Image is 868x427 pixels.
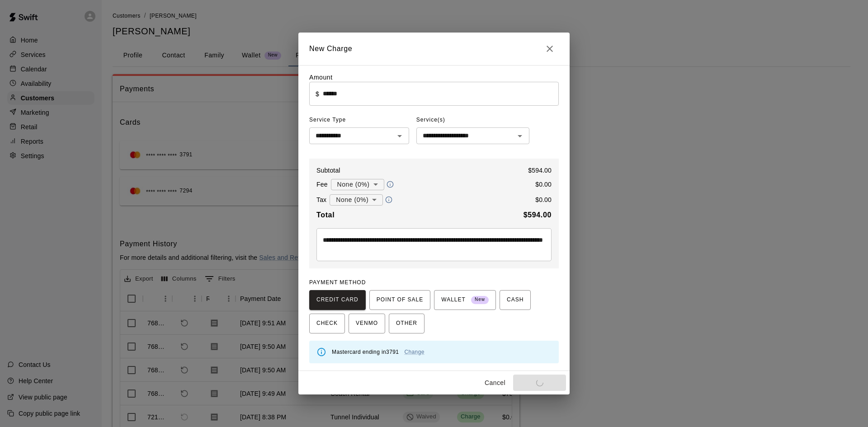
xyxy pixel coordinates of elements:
button: CASH [500,290,531,310]
div: None (0%) [330,192,383,208]
p: $ 0.00 [535,195,552,204]
button: WALLET New [434,290,496,310]
label: Amount [309,74,333,81]
span: New [471,294,489,306]
button: Open [514,130,526,142]
p: $ 0.00 [535,180,552,189]
span: Service(s) [416,113,445,127]
b: Total [316,211,335,219]
span: CREDIT CARD [316,293,359,307]
a: Change [404,349,424,355]
p: Tax [316,195,326,204]
p: $ [316,89,319,99]
p: Fee [316,180,328,189]
span: WALLET [441,293,489,307]
button: OTHER [389,314,425,333]
p: $ 594.00 [528,166,552,175]
b: $ 594.00 [524,211,552,219]
span: CASH [507,293,524,307]
button: CHECK [309,314,345,333]
button: Cancel [481,375,509,391]
button: VENMO [349,314,385,333]
button: CREDIT CARD [309,290,366,310]
div: None (0%) [331,176,384,193]
span: Mastercard ending in 3791 [332,349,425,355]
span: VENMO [356,316,378,331]
p: Subtotal [316,166,340,175]
h2: New Charge [298,33,570,65]
button: POINT OF SALE [369,290,430,310]
span: Service Type [309,113,409,127]
span: PAYMENT METHOD [309,279,366,286]
span: CHECK [316,316,338,331]
span: POINT OF SALE [377,293,423,307]
button: Open [393,130,406,142]
span: OTHER [396,316,417,331]
button: Close [541,40,559,58]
